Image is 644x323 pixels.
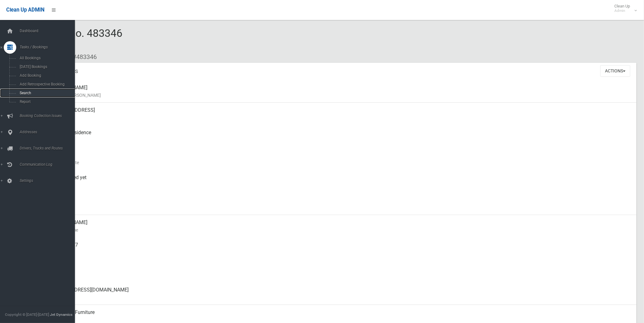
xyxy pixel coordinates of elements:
[18,100,75,104] span: Report
[50,181,632,189] small: Collected At
[50,193,632,215] div: [DATE]
[50,226,632,234] small: Contact Name
[50,237,632,260] div: 0424408277
[6,7,44,13] span: Clean Up ADMIN
[27,27,122,51] span: Booking No. 483346
[50,312,72,317] strong: Jet Dynamics
[50,249,632,256] small: Mobile
[18,56,75,60] span: All Bookings
[50,204,632,211] small: Zone
[18,179,80,183] span: Settings
[611,4,636,13] span: Clean Up
[27,282,637,305] a: [EMAIL_ADDRESS][DOMAIN_NAME]Email
[5,312,49,317] span: Copyright © [DATE]-[DATE]
[18,29,80,33] span: Dashboard
[50,215,632,237] div: [PERSON_NAME]
[50,103,632,125] div: [STREET_ADDRESS]
[50,125,632,148] div: Front of Residence
[614,8,630,13] small: Admin
[18,82,75,86] span: Add Retrospective Booking
[18,91,75,95] span: Search
[50,159,632,166] small: Collection Date
[18,162,80,167] span: Communication Log
[50,91,632,99] small: Name of [PERSON_NAME]
[50,148,632,170] div: [DATE]
[50,80,632,103] div: [PERSON_NAME]
[50,170,632,193] div: Not collected yet
[50,271,632,279] small: Landline
[18,146,80,150] span: Drivers, Trucks and Routes
[18,45,80,49] span: Tasks / Bookings
[18,130,80,134] span: Addresses
[50,136,632,144] small: Pickup Point
[68,51,97,63] li: #483346
[18,73,75,78] span: Add Booking
[50,260,632,282] div: None given
[600,65,630,77] button: Actions
[18,114,80,118] span: Booking Collection Issues
[18,65,75,69] span: [DATE] Bookings
[50,282,632,305] div: [EMAIL_ADDRESS][DOMAIN_NAME]
[50,114,632,121] small: Address
[50,294,632,301] small: Email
